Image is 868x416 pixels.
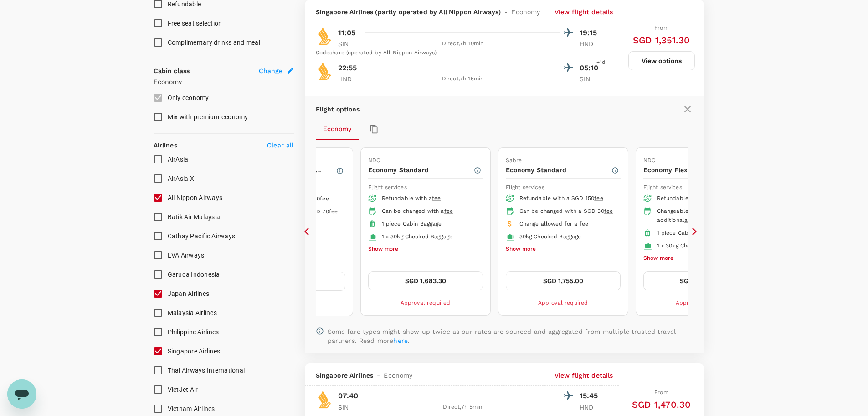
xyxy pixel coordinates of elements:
p: Some fare types might show up twice as our rates are sourced and aggregated from multiple trusted... [328,327,693,345]
p: SIN [338,39,361,48]
span: Garuda Indonesia [168,271,220,278]
p: View flight details [555,371,613,380]
strong: Airlines [154,142,177,149]
button: Show more [643,253,673,264]
span: Flight services [643,184,682,190]
span: From [654,389,668,395]
p: 19:15 [580,27,602,38]
p: Economy Standard [506,165,611,174]
strong: Cabin class [154,67,190,74]
span: VietJet Air [168,386,198,393]
div: Direct , 7h 15min [366,74,560,84]
span: 1 x 30kg Checked Baggage [657,242,728,249]
span: Mix with premium-economy [168,113,248,121]
span: Thai Airways International [168,367,245,374]
div: Can be changed with a SGD 30 [519,207,613,216]
span: Only economy [168,94,209,101]
p: 07:40 [338,390,359,401]
button: View options [628,51,695,70]
span: AirAsia X [168,175,194,182]
img: SQ [316,62,334,80]
button: Economy [316,118,359,140]
p: HND [580,39,602,48]
p: 22:55 [338,63,357,74]
span: fee [594,195,603,201]
p: SIN [338,403,361,412]
span: Batik Air Malaysia [168,213,221,221]
h6: SGD 1,470.30 [632,397,691,412]
img: SQ [316,390,334,409]
button: SGD 1,755.00 [506,271,621,290]
span: Complimentary drinks and meal [168,39,260,46]
span: NDC [643,157,655,163]
div: Direct , 7h 10min [366,39,560,48]
p: View flight details [555,7,613,16]
span: Economy [511,7,540,16]
div: Refundable with a SGD 150 [519,194,613,203]
a: here [393,337,408,344]
span: Flight services [368,184,407,190]
span: 1 piece Cabin Baggage [657,230,717,236]
span: fee [444,208,453,214]
p: Economy Flexi [643,165,749,174]
button: SGD 1,683.30 [368,271,483,290]
span: Cathay Pacific Airways [168,232,236,240]
span: Singapore Airlines [316,371,374,380]
span: 30kg Checked Baggage [519,233,581,240]
span: Philippine Airlines [168,328,219,336]
span: Singapore Airlines (partly operated by All Nippon Airways) [316,7,501,16]
button: Show more [506,243,536,255]
span: fee [329,208,338,215]
div: Can be changed with a [382,207,476,216]
span: Approval required [538,300,588,306]
span: Change allowed for a fee [519,221,589,227]
span: Singapore Airlines [168,348,221,355]
div: Codeshare (operated by All Nippon Airways) [316,48,602,58]
span: All Nippon Airways [168,194,223,201]
span: 1 piece Cabin Baggage [382,221,442,227]
h6: SGD 1,351.30 [633,33,690,47]
img: SQ [316,27,334,45]
span: Malaysia Airlines [168,309,217,316]
button: Show more [368,243,398,255]
p: 05:10 [580,63,602,74]
p: 15:45 [580,390,602,401]
p: 11:05 [338,27,356,38]
p: Flight options [316,105,360,114]
span: fee [320,195,329,202]
div: Refundable with a [382,194,476,203]
span: AirAsia [168,156,189,163]
span: Free seat selection [168,20,222,27]
span: - [373,371,384,380]
span: Japan Airlines [168,290,210,297]
span: From [654,25,668,31]
span: fee [432,195,441,201]
p: HND [338,74,361,84]
iframe: Button to launch messaging window [7,379,36,409]
span: Economy [384,371,412,380]
div: Direct , 7h 5min [366,403,560,412]
span: Sabre [506,157,522,163]
div: Changeable with no additional [657,207,751,225]
span: fee [604,208,613,214]
button: SGD 2,203.30 [643,271,758,290]
span: Change [259,66,283,75]
span: Vietnam Airlines [168,405,215,412]
span: airline fee [684,217,712,223]
span: Flight services [506,184,544,190]
div: Refundable with a [657,194,751,203]
span: Approval required [676,300,726,306]
span: Approval required [401,300,451,306]
p: SIN [580,74,602,84]
span: Refundable [168,0,201,8]
p: Clear all [267,141,293,150]
p: Economy Standard [368,165,473,174]
span: 1 x 30kg Checked Baggage [382,233,453,240]
span: - [501,7,511,16]
span: EVA Airways [168,252,205,259]
span: +1d [596,58,606,67]
p: HND [580,403,602,412]
span: NDC [368,157,380,163]
p: Economy [154,77,294,86]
